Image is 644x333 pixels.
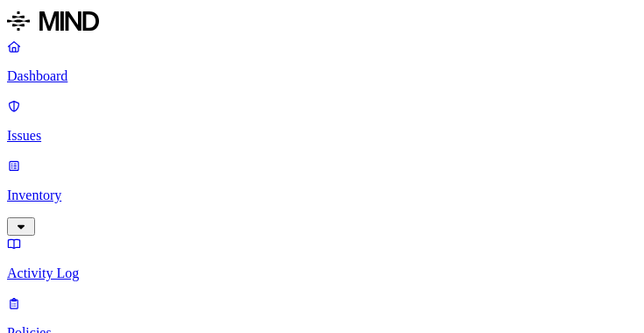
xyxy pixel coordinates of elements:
[7,39,637,84] a: Dashboard
[7,128,637,144] p: Issues
[7,68,637,84] p: Dashboard
[7,158,637,233] a: Inventory
[7,188,637,203] p: Inventory
[7,7,637,39] a: MIND
[7,7,99,35] img: MIND
[7,266,637,281] p: Activity Log
[7,98,637,144] a: Issues
[7,236,637,281] a: Activity Log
